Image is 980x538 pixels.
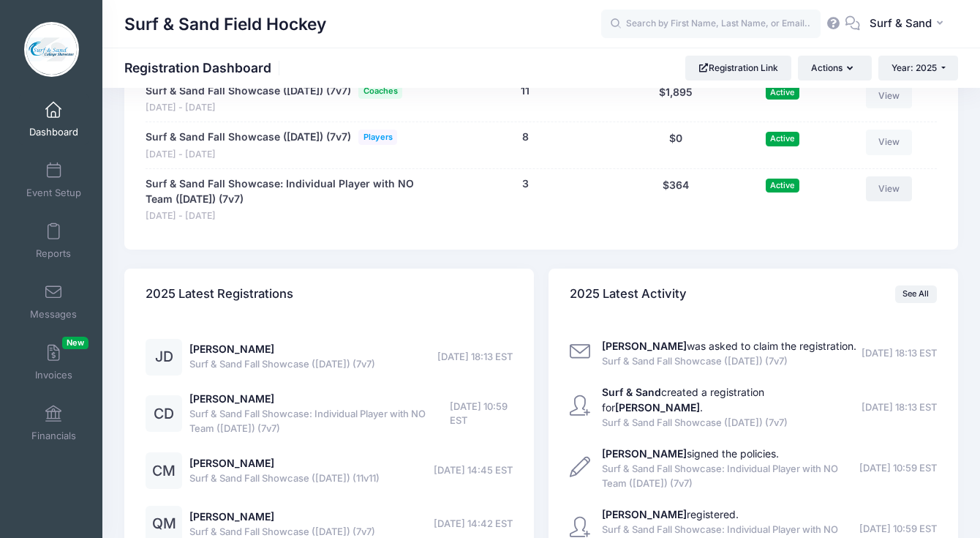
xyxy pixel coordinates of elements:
span: [DATE] - [DATE] [146,148,397,162]
a: Surf & Sand Fall Showcase: Individual Player with NO Team ([DATE]) (7v7) [146,176,423,207]
h1: Registration Dashboard [124,60,284,75]
a: QM [146,518,182,531]
strong: Surf & Sand [602,386,661,398]
strong: [PERSON_NAME] [602,340,687,352]
span: Coaches [358,83,402,99]
span: Active [766,179,799,193]
a: Reports [19,215,88,266]
span: Surf & Sand Fall Showcase ([DATE]) (11v11) [189,471,380,486]
a: [PERSON_NAME] [189,510,274,523]
div: JD [146,339,182,376]
img: Surf & Sand Field Hockey [24,22,79,77]
span: Players [358,130,397,145]
div: CD [146,395,182,432]
a: Event Setup [19,154,88,206]
span: Messages [30,308,77,321]
h4: 2025 Latest Activity [570,273,687,315]
div: $1,895 [620,83,731,115]
a: Messages [19,276,88,327]
button: 11 [521,83,529,99]
span: [DATE] - [DATE] [146,209,423,223]
span: Event Setup [26,187,81,199]
span: [DATE] 14:45 EST [434,463,513,478]
input: Search by First Name, Last Name, or Email... [601,10,821,39]
span: Invoices [35,369,72,381]
div: $0 [620,130,731,161]
span: [DATE] - [DATE] [146,101,402,115]
a: View [866,130,913,154]
h1: Surf & Sand Field Hockey [124,7,326,41]
span: Year: 2025 [892,62,937,73]
div: CM [146,452,182,489]
span: Active [766,85,799,99]
span: Surf & Sand Fall Showcase: Individual Player with NO Team ([DATE]) (7v7) [189,407,450,436]
a: See All [895,285,937,303]
span: Reports [36,247,71,260]
strong: [PERSON_NAME] [615,401,700,414]
a: CM [146,466,182,478]
a: [PERSON_NAME]signed the policies. [602,447,779,460]
a: CD [146,408,182,421]
strong: [PERSON_NAME] [602,447,687,460]
h4: 2025 Latest Registrations [146,273,293,315]
button: 8 [522,130,529,145]
span: [DATE] 14:42 EST [434,517,513,531]
a: View [866,176,913,201]
span: Surf & Sand Fall Showcase ([DATE]) (7v7) [602,354,856,369]
span: Surf & Sand [870,15,932,31]
span: Surf & Sand Fall Showcase: Individual Player with NO Team ([DATE]) (7v7) [602,462,854,490]
span: New [62,337,88,349]
a: View [866,83,913,108]
a: Dashboard [19,94,88,145]
a: InvoicesNew [19,337,88,388]
span: Surf & Sand Fall Showcase ([DATE]) (7v7) [602,416,856,430]
a: [PERSON_NAME]was asked to claim the registration. [602,340,856,352]
a: [PERSON_NAME] [189,392,274,405]
strong: [PERSON_NAME] [602,508,687,520]
a: JD [146,351,182,364]
span: [DATE] 10:59 EST [859,522,937,537]
button: Year: 2025 [878,56,958,81]
span: [DATE] 18:13 EST [862,400,937,415]
span: [DATE] 18:13 EST [862,346,937,361]
a: Surf & Sandcreated a registration for[PERSON_NAME]. [602,386,764,414]
span: [DATE] 10:59 EST [450,400,513,428]
span: Active [766,132,799,146]
a: [PERSON_NAME]registered. [602,508,739,520]
button: 3 [522,176,529,192]
button: Actions [798,56,871,81]
div: $364 [620,176,731,223]
a: Surf & Sand Fall Showcase ([DATE]) (7v7) [146,130,351,145]
span: Financials [31,430,76,442]
a: Registration Link [685,56,791,81]
a: Surf & Sand Fall Showcase ([DATE]) (7v7) [146,83,351,99]
a: [PERSON_NAME] [189,343,274,355]
a: [PERSON_NAME] [189,457,274,469]
span: [DATE] 10:59 EST [859,461,937,476]
span: [DATE] 18:13 EST [437,350,513,365]
span: Surf & Sand Fall Showcase ([DATE]) (7v7) [189,357,375,372]
span: Dashboard [29,126,78,138]
button: Surf & Sand [860,7,958,41]
a: Financials [19,397,88,449]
